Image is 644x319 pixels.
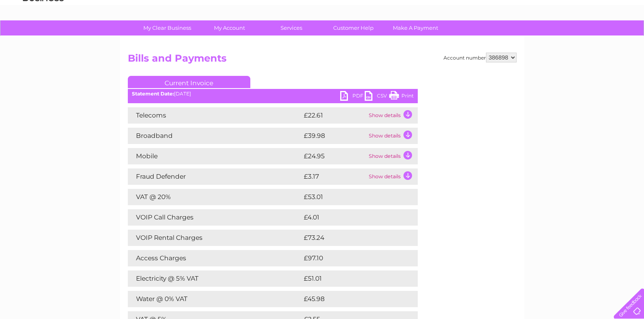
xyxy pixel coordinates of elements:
td: Telecoms [128,107,302,124]
td: £22.61 [302,107,367,124]
a: Contact [590,35,610,41]
td: £73.24 [302,230,401,246]
td: £45.98 [302,291,401,307]
td: £53.01 [302,189,401,205]
td: Mobile [128,148,302,164]
a: CSV [365,91,389,103]
td: VOIP Rental Charges [128,230,302,246]
td: Access Charges [128,250,302,266]
td: £39.98 [302,128,367,144]
div: Clear Business is a trading name of Verastar Limited (registered in [GEOGRAPHIC_DATA] No. 3667643... [129,4,515,40]
td: Show details [367,168,418,185]
a: Print [389,91,414,103]
div: Account number [443,53,517,62]
td: Broadband [128,128,302,144]
a: Telecoms [544,35,568,41]
a: Energy [521,35,539,41]
td: £97.10 [302,250,401,266]
a: Current Invoice [128,76,250,88]
td: Water @ 0% VAT [128,291,302,307]
a: Blog [573,35,585,41]
a: Water [500,35,516,41]
a: Make A Payment [382,20,449,35]
a: My Clear Business [134,20,201,35]
b: Statement Date: [132,91,174,97]
a: Customer Help [320,20,387,35]
a: My Account [196,20,263,35]
a: Services [258,20,325,35]
td: £4.01 [302,209,398,226]
td: £3.17 [302,168,367,185]
td: Fraud Defender [128,168,302,185]
a: 0333 014 3131 [490,4,546,14]
td: £51.01 [302,270,400,287]
img: logo.png [22,21,64,46]
td: Show details [367,128,418,144]
td: VOIP Call Charges [128,209,302,226]
td: VAT @ 20% [128,189,302,205]
td: Show details [367,148,418,164]
td: £24.95 [302,148,367,164]
div: [DATE] [128,91,418,97]
a: Log out [617,35,636,41]
a: PDF [340,91,365,103]
td: Show details [367,107,418,124]
td: Electricity @ 5% VAT [128,270,302,287]
h2: Bills and Payments [128,53,517,68]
